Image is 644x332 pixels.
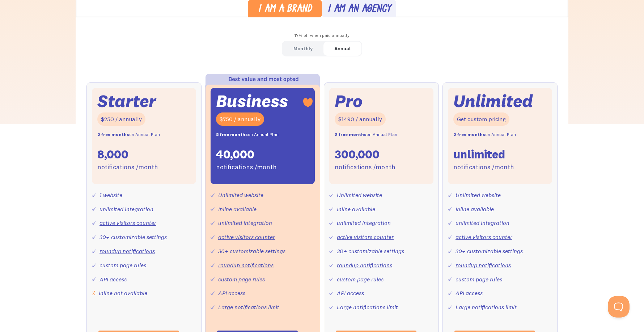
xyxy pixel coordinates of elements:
div: on Annual Plan [453,129,516,140]
div: 17% off when paid annually [76,30,568,41]
a: roundup notifications [456,261,511,269]
div: I am an agency [327,4,391,15]
div: unlimited integration [337,218,391,228]
div: Inline available [218,204,257,214]
div: Inline not available [99,288,147,298]
div: API access [337,288,364,298]
div: Annual [334,43,351,54]
div: Monthly [293,43,313,54]
div: custom page rules [337,274,384,285]
div: Pro [335,93,363,109]
a: active visitors counter [456,233,512,241]
div: 30+ customizable settings [456,246,523,256]
div: Large notifications limit [218,302,279,312]
div: Unlimited [453,93,533,109]
div: 30+ customizable settings [337,246,404,256]
div: API access [218,288,245,298]
div: 40,000 [216,147,254,162]
div: Starter [97,93,156,109]
a: active visitors counter [99,219,156,226]
div: Inline available [456,204,494,214]
div: 30+ customizable settings [218,246,285,256]
div: $250 / annually [97,112,145,126]
strong: 2 free months [216,132,248,137]
strong: 2 free months [97,132,129,137]
div: Unlimited website [337,190,382,200]
div: I am a brand [258,4,312,15]
div: custom page rules [218,274,265,285]
div: Large notifications limit [337,302,398,312]
div: API access [99,274,127,285]
div: on Annual Plan [97,129,160,140]
div: Large notifications limit [456,302,517,312]
a: roundup notifications [99,247,155,255]
div: Unlimited website [456,190,501,200]
div: Get custom pricing [453,112,509,126]
strong: 2 free months [453,132,485,137]
a: roundup notifications [337,261,392,269]
div: 30+ customizable settings [99,232,167,242]
div: custom page rules [456,274,502,285]
div: 8,000 [97,147,128,162]
div: notifications /month [97,162,158,173]
div: Unlimited website [218,190,263,200]
div: notifications /month [216,162,277,173]
div: custom page rules [99,260,146,271]
a: active visitors counter [337,233,394,241]
div: Inline available [337,204,375,214]
div: notifications /month [453,162,514,173]
div: on Annual Plan [216,129,279,140]
div: unlimited integration [99,204,153,214]
div: unlimited integration [218,218,272,228]
div: notifications /month [335,162,395,173]
div: on Annual Plan [335,129,397,140]
strong: 2 free months [335,132,367,137]
div: unlimited [453,147,505,162]
div: 1 website [99,190,122,200]
a: active visitors counter [218,233,275,241]
iframe: Toggle Customer Support [608,296,630,318]
div: unlimited integration [456,218,509,228]
div: $750 / annually [216,112,264,126]
div: $1490 / annually [335,112,386,126]
div: Business [216,93,288,109]
div: 300,000 [335,147,380,162]
a: roundup notifications [218,261,274,269]
div: API access [456,288,483,298]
